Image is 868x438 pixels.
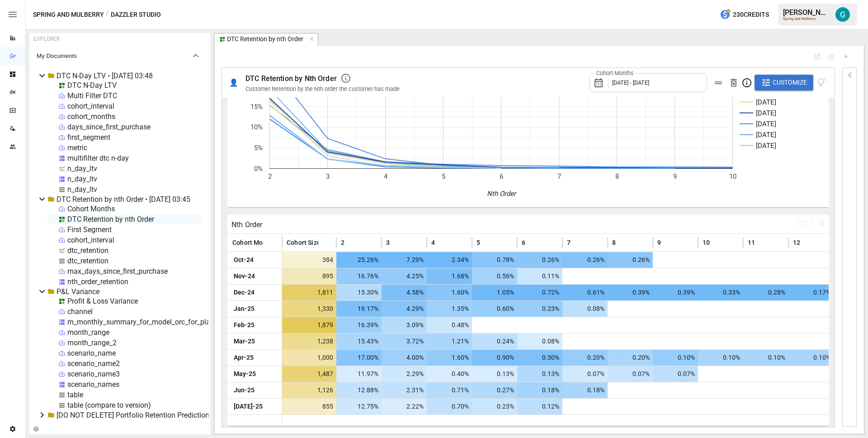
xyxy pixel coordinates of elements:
[783,8,830,17] div: [PERSON_NAME]
[232,382,277,398] span: Jun-25
[756,236,769,249] button: Sort
[67,91,117,100] div: Multi Filter DTC
[476,285,515,300] span: 1.05%
[755,75,813,91] button: Customize
[232,350,277,366] span: Apr-25
[341,301,380,317] span: 19.17%
[817,75,827,91] button: View documentation
[67,297,138,305] div: Profit & Loss Variance
[287,301,335,317] span: 1,330
[657,350,696,366] span: 0.10%
[431,268,470,284] span: 1.68%
[522,252,561,268] span: 0.26%
[526,236,539,249] button: Sort
[431,252,470,268] span: 2.34%
[341,382,380,398] span: 12.88%
[612,79,649,86] span: [DATE] - [DATE]
[522,301,561,317] span: 0.23%
[386,285,425,300] span: 4.58%
[748,350,787,366] span: 0.10%
[386,399,425,414] span: 2.22%
[67,390,83,399] div: table
[567,238,571,247] span: 7
[386,333,425,349] span: 3.72%
[67,277,128,286] div: nth_order_retention
[57,287,99,296] div: P&L Variance
[476,301,515,317] span: 0.60%
[254,144,263,152] text: 5%
[341,333,380,349] span: 15.43%
[773,77,807,88] span: Customize
[522,350,561,366] span: 0.30%
[436,236,448,249] button: Sort
[67,225,112,234] div: First Segment
[711,236,723,249] button: Sort
[268,172,272,181] text: 2
[442,172,445,181] text: 5
[232,285,277,300] span: Dec-24
[476,366,515,382] span: 0.13%
[67,401,151,409] div: table (compare to version)
[748,238,755,247] span: 11
[662,236,675,249] button: Sort
[835,7,850,22] img: Gavin Acres
[29,45,208,67] button: My Documents
[476,252,515,268] span: 0.78%
[612,238,616,247] span: 8
[67,370,120,378] div: scenario_name3
[214,33,318,46] button: DTC Retention by nth Order
[801,236,814,249] button: Sort
[287,350,335,366] span: 1,000
[793,238,800,247] span: 12
[431,301,470,317] span: 1.35%
[431,399,470,414] span: 0.70%
[341,268,380,284] span: 16.76%
[431,285,470,300] span: 1.60%
[384,172,388,181] text: 4
[287,317,335,333] span: 1,879
[287,366,335,382] span: 1,487
[264,236,277,249] button: Sort
[476,399,515,414] span: 0.23%
[386,366,425,382] span: 2.29%
[232,399,277,414] span: [DATE]-25
[341,238,344,247] span: 2
[67,112,115,121] div: cohort_months
[232,317,277,333] span: Feb-25
[386,301,425,317] span: 4.29%
[657,285,696,300] span: 0.39%
[783,17,830,21] div: Spring and Mulberry
[386,317,425,333] span: 3.09%
[67,215,154,224] div: DTC Retention by nth Order
[341,350,380,366] span: 17.00%
[57,71,153,80] div: DTC N-Day LTV • [DATE] 03:48
[386,350,425,366] span: 4.00%
[250,123,263,131] text: 10%
[67,257,108,265] div: dtc_retention
[657,366,696,382] span: 0.07%
[386,268,425,284] span: 4.25%
[229,78,238,87] div: 👤
[756,142,776,150] text: [DATE]
[842,53,849,60] button: Run Query
[703,350,741,366] span: 0.10%
[431,317,470,333] span: 0.48%
[250,103,263,111] text: 15%
[615,172,619,181] text: 8
[476,238,480,247] span: 5
[67,349,116,357] div: scenario_name
[476,268,515,284] span: 0.56%
[231,220,262,229] div: Nth Order
[319,236,332,249] button: Sort
[703,238,710,247] span: 10
[386,382,425,398] span: 2.31%
[287,333,335,349] span: 1,238
[567,252,606,268] span: 0.26%
[228,26,822,207] svg: A chart.
[487,190,517,198] text: Nth Order
[612,285,651,300] span: 0.39%
[287,399,335,414] span: 855
[232,238,273,247] span: Cohort Month
[522,285,561,300] span: 0.72%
